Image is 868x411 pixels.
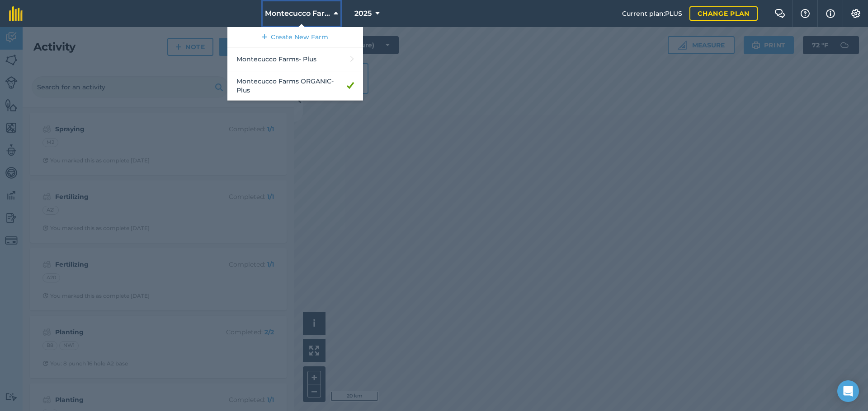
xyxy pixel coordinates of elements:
[354,8,372,19] span: 2025
[689,6,758,21] a: Change plan
[800,9,811,18] img: A question mark icon
[837,380,859,402] div: Open Intercom Messenger
[850,9,861,18] img: A cog icon
[265,8,330,19] span: Montecucco Farms ORGANIC
[227,47,363,71] a: Montecucco Farms- Plus
[9,6,23,21] img: fieldmargin Logo
[227,27,363,47] a: Create New Farm
[227,71,363,101] a: Montecucco Farms ORGANIC- Plus
[774,9,785,18] img: Two speech bubbles overlapping with the left bubble in the forefront
[622,9,682,18] span: Current plan : PLUS
[826,8,835,19] img: svg+xml;base64,PHN2ZyB4bWxucz0iaHR0cDovL3d3dy53My5vcmcvMjAwMC9zdmciIHdpZHRoPSIxNyIgaGVpZ2h0PSIxNy...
